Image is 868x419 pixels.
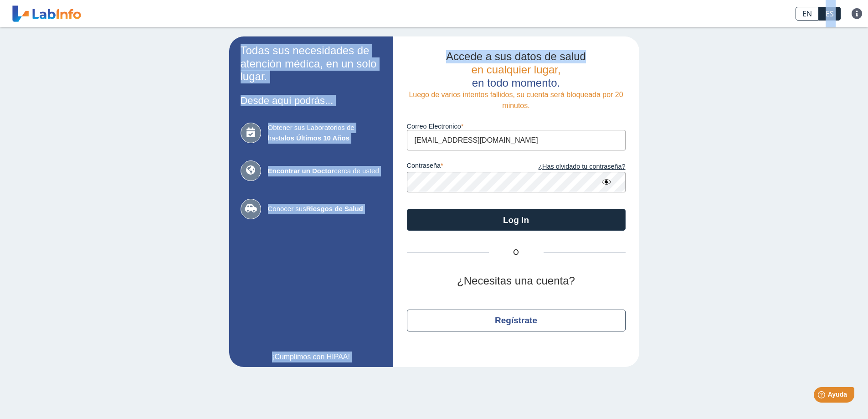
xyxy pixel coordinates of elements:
span: O [489,247,544,258]
iframe: Help widget launcher [787,383,858,409]
span: en cualquier lugar, [471,63,560,76]
span: Conocer sus [268,204,382,214]
a: EN [796,7,819,21]
h2: ¿Necesitas una cuenta? [407,274,626,288]
a: ¿Has olvidado tu contraseña? [516,162,626,172]
a: ¡Cumplimos con HIPAA! [241,352,382,362]
a: ES [819,7,841,21]
b: Riesgos de Salud [306,205,363,212]
b: Encontrar un Doctor [268,167,334,175]
span: en todo momento. [472,77,560,89]
h2: Todas sus necesidades de atención médica, en un solo lugar. [241,44,382,83]
button: Regístrate [407,310,626,331]
label: contraseña [407,162,516,172]
b: los Últimos 10 Años [284,134,349,142]
h3: Desde aquí podrás... [241,95,382,106]
span: cerca de usted [268,166,382,176]
span: Accede a sus datos de salud [446,50,586,62]
span: Obtener sus Laboratorios de hasta [268,123,382,143]
label: Correo Electronico [407,123,626,130]
span: Luego de varios intentos fallidos, su cuenta será bloqueada por 20 minutos. [409,91,623,109]
button: Log In [407,209,626,231]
